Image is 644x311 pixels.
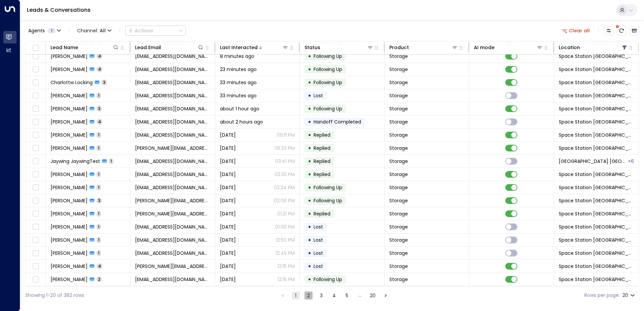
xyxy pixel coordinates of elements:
div: • [308,261,311,272]
span: Storage [389,223,408,230]
span: 33 minutes ago [220,92,257,99]
span: Toggle select row [31,275,40,284]
div: • [308,182,311,193]
span: Storage [389,145,408,151]
span: Ross McClarence [51,276,88,283]
span: Storage [389,184,408,191]
span: 3 [96,198,102,203]
span: neilmidd84@gmail.com [135,105,210,112]
span: 1 [109,158,114,164]
span: Space Station Doncaster [559,184,634,191]
span: Storage [389,197,408,204]
span: 3 [96,106,102,111]
span: Yesterday [220,263,236,270]
div: • [308,103,311,114]
span: liamharrington58@yahoo.com [135,53,210,60]
span: Toggle select row [31,236,40,244]
span: Michele Stilborn [51,92,88,99]
div: • [308,129,311,141]
button: page 1 [292,291,300,300]
div: Actions [128,28,153,34]
span: Space Station Doncaster [559,132,634,138]
span: Yesterday [220,210,236,217]
span: Michael White [51,184,88,191]
button: Agents1 [25,26,63,35]
span: derekirene@aol.com [135,66,210,73]
span: All [100,28,106,33]
button: Go to page 20 [368,291,377,300]
p: 09:11 PM [277,132,295,138]
span: Norbert Kryscinski [51,250,88,256]
span: Space Station Doncaster [559,276,634,283]
span: Storage [389,79,408,86]
span: Toggle select row [31,52,40,61]
div: • [308,142,311,154]
label: Rows per page: [584,292,620,299]
button: Archived Leads [630,26,639,35]
div: AI mode [474,43,543,51]
span: Following Up [314,79,342,86]
span: Space Station Doncaster [559,66,634,73]
span: Storage [389,53,408,60]
span: Lost [314,223,323,230]
div: Lead Name [51,43,78,51]
div: Last Interacted [220,43,258,51]
span: Channel: [74,26,114,35]
span: Lost [314,237,323,243]
span: Adam Birch [51,223,88,230]
span: Storage [389,118,408,125]
span: Space Station Doncaster [559,250,634,256]
span: adambirch85@googlemail.com [135,223,210,230]
span: 1 [96,132,101,138]
span: Space Station Doncaster [559,223,634,230]
span: Charlottw Locking [51,79,93,86]
span: Yesterday [220,184,236,191]
span: Space Station Doncaster [559,197,634,204]
div: … [356,291,364,300]
span: Storage [389,92,408,99]
span: Following Up [314,105,342,112]
p: 12:15 PM [278,263,295,270]
span: Neil Middleton [51,105,88,112]
span: Space Station Doncaster [559,92,634,99]
button: Go to page 3 [317,291,325,300]
span: michelestilborn@gmail.com [135,92,210,99]
button: Channel:All [74,26,114,35]
span: Toggle select row [31,249,40,257]
span: Yesterday [220,132,236,138]
div: Button group with a nested menu [125,26,186,36]
span: Toggle select row [31,223,40,231]
p: 02:24 PM [274,184,295,191]
span: 1 [96,237,101,243]
span: Following Up [314,197,342,204]
span: Yesterday [220,171,236,178]
div: Lead Email [135,43,204,51]
span: Jaywing JaywingTest [51,158,100,165]
span: Toggle select row [31,183,40,192]
div: • [308,50,311,62]
p: 02:33 PM [275,171,295,178]
span: Yesterday [220,276,236,283]
div: Product [389,43,458,51]
div: Location [559,43,628,51]
span: Toggle select all [31,44,40,52]
span: Replied [314,171,330,178]
span: Toggle select row [31,105,40,113]
span: Toggle select row [31,131,40,139]
div: • [308,90,311,101]
span: tashamyrie10@gmail.com [135,132,210,138]
span: 23 minutes ago [220,66,257,73]
span: Storage [389,237,408,243]
div: • [308,195,311,206]
span: Space Station Doncaster [559,263,634,270]
span: Chloe Coates [51,237,88,243]
span: 4 [96,263,103,269]
span: 2 [96,276,102,282]
span: 1 [96,171,101,177]
button: Go to page 2 [304,291,313,300]
button: Customize [604,26,613,35]
span: Space Station Doncaster [559,53,634,60]
span: 1 [96,250,101,256]
div: • [308,169,311,180]
div: • [308,274,311,285]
